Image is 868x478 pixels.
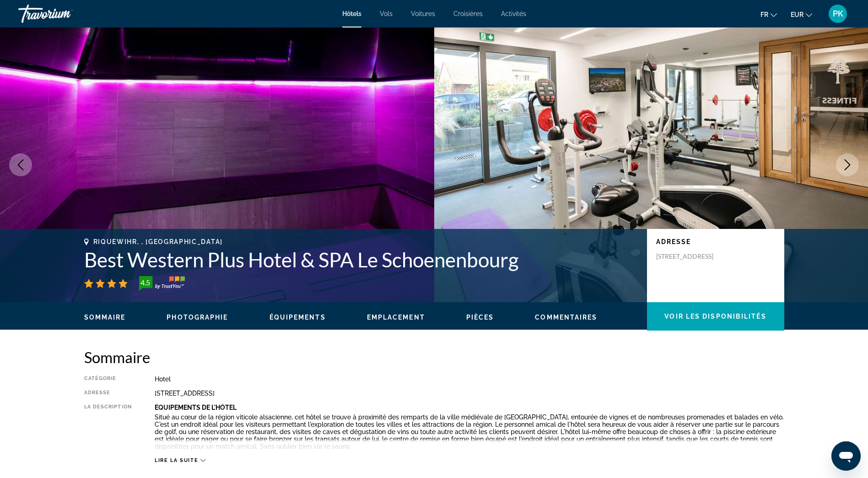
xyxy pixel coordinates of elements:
[167,313,228,321] button: Photographie
[9,153,32,176] button: Previous image
[664,313,766,320] span: Voir les disponibilités
[833,9,843,18] span: PK
[84,348,784,366] h2: Sommaire
[411,10,435,17] a: Voitures
[647,302,784,331] button: Voir les disponibilités
[155,390,784,397] div: [STREET_ADDRESS]
[139,276,185,291] img: trustyou-badge-hor.svg
[270,313,326,321] button: Équipements
[84,390,132,397] div: Adresse
[826,4,850,23] button: User Menu
[836,153,859,176] button: Next image
[380,10,393,17] a: Vols
[18,2,110,26] a: Travorium
[453,10,483,17] a: Croisières
[155,375,784,383] div: Hotel
[342,10,361,17] a: Hôtels
[791,11,803,18] span: EUR
[501,10,526,17] a: Activités
[367,313,425,321] button: Emplacement
[791,8,812,21] button: Change currency
[84,404,132,452] div: La description
[831,441,861,471] iframe: Schaltfläche zum Öffnen des Messaging-Fensters
[155,457,198,463] span: Lire la suite
[760,8,777,21] button: Change language
[155,404,237,411] b: Équipements De L'hôtel
[155,457,205,464] button: Lire la suite
[535,313,597,321] button: Commentaires
[136,277,155,288] div: 4.5
[656,238,775,245] p: Adresse
[93,238,223,245] span: Riquewihr, , [GEOGRAPHIC_DATA]
[84,248,638,272] h1: Best Western Plus Hotel & SPA Le Schoenenbourg
[155,413,784,450] p: Situé au cœur de la région viticole alsacienne, cet hôtel se trouve à proximité des remparts de l...
[656,252,729,261] p: [STREET_ADDRESS]
[84,375,132,383] div: Catégorie
[760,11,768,18] span: fr
[466,313,494,321] button: Pièces
[84,313,126,321] button: Sommaire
